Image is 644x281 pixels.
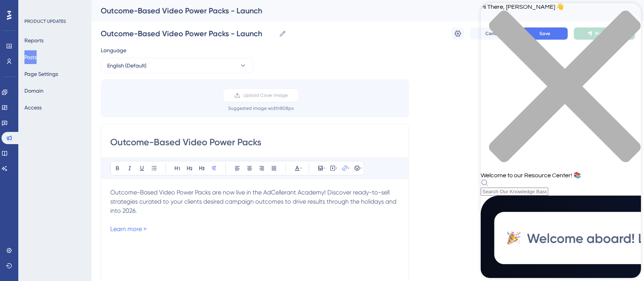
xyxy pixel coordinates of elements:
[101,28,276,39] input: Post Name
[110,189,398,214] span: Outcome-Based Video Power Packs are now live in the AdCellerant Academy! Discover ready-to-sell s...
[24,67,58,81] button: Page Settings
[101,46,126,55] span: Language
[24,34,43,47] button: Reports
[107,61,147,70] span: English (Default)
[470,27,516,40] button: Cancel
[24,50,37,64] button: Posts
[24,18,66,24] div: PRODUCT UPDATES
[101,58,253,73] button: English (Default)
[53,4,55,10] div: 1
[101,5,616,16] div: Outcome-Based Video Power Packs - Launch
[243,92,288,98] span: Upload Cover Image
[24,101,42,114] button: Access
[228,105,294,111] div: Suggested image width 808 px
[18,2,48,11] span: Need Help?
[24,84,43,98] button: Domain
[2,5,16,18] img: launcher-image-alternative-text
[110,136,399,148] input: Post Title
[110,225,147,233] a: Learn more >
